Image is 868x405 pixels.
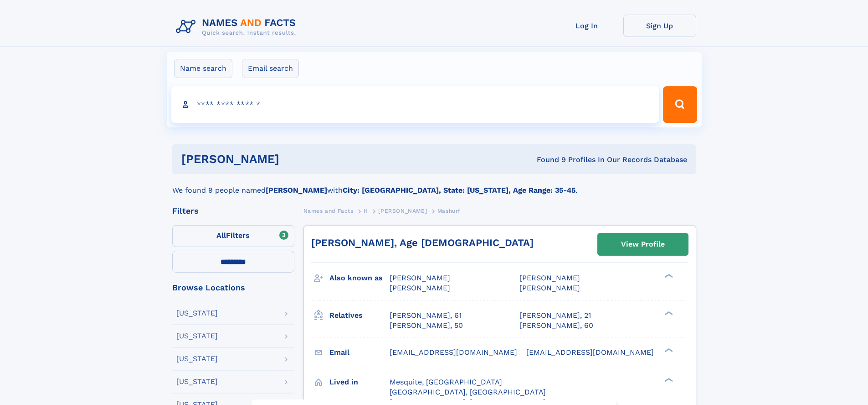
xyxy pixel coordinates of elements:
[408,155,687,165] div: Found 9 Profiles In Our Records Database
[364,205,368,216] a: H
[329,308,390,323] h3: Relatives
[311,237,534,248] a: [PERSON_NAME], Age [DEMOGRAPHIC_DATA]
[176,355,218,363] div: [US_STATE]
[519,310,591,321] a: [PERSON_NAME], 21
[390,284,450,292] span: [PERSON_NAME]
[390,348,517,357] span: [EMAIL_ADDRESS][DOMAIN_NAME]
[519,274,580,282] span: [PERSON_NAME]
[172,225,294,247] label: Filters
[364,208,368,214] span: H
[623,15,696,37] a: Sign Up
[390,321,463,331] a: [PERSON_NAME], 50
[174,59,232,78] label: Name search
[329,270,390,286] h3: Also known as
[663,347,673,353] div: ❯
[663,377,673,383] div: ❯
[176,378,218,385] div: [US_STATE]
[181,153,408,165] h1: [PERSON_NAME]
[390,310,462,321] a: [PERSON_NAME], 61
[329,374,390,390] h3: Lived in
[266,186,327,195] b: [PERSON_NAME]
[663,310,673,316] div: ❯
[663,273,673,279] div: ❯
[519,321,593,331] a: [PERSON_NAME], 60
[621,234,665,255] div: View Profile
[172,15,303,39] img: Logo Names and Facts
[390,388,546,396] span: [GEOGRAPHIC_DATA], [GEOGRAPHIC_DATA]
[176,310,218,317] div: [US_STATE]
[176,332,218,340] div: [US_STATE]
[303,205,354,216] a: Names and Facts
[663,86,697,123] button: Search Button
[390,378,502,386] span: Mesquite, [GEOGRAPHIC_DATA]
[378,205,427,216] a: [PERSON_NAME]
[171,86,659,123] input: search input
[519,284,580,292] span: [PERSON_NAME]
[526,348,654,357] span: [EMAIL_ADDRESS][DOMAIN_NAME]
[390,274,450,282] span: [PERSON_NAME]
[172,284,294,292] div: Browse Locations
[172,207,294,215] div: Filters
[242,59,299,78] label: Email search
[329,345,390,360] h3: Email
[343,186,575,195] b: City: [GEOGRAPHIC_DATA], State: [US_STATE], Age Range: 35-45
[550,15,623,37] a: Log In
[598,233,688,255] a: View Profile
[216,231,226,240] span: All
[378,208,427,214] span: [PERSON_NAME]
[437,208,461,214] span: Mashurf
[172,174,696,196] div: We found 9 people named with .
